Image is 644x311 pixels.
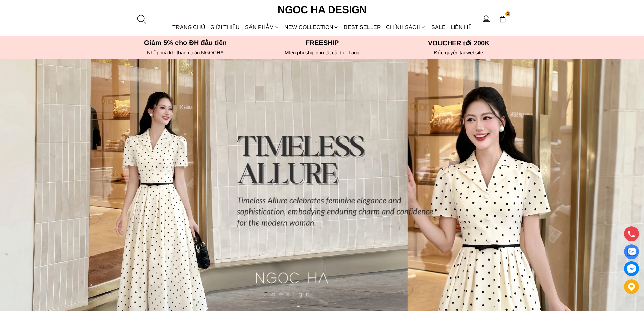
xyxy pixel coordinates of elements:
[306,39,339,46] font: Freeship
[341,18,384,36] a: BEST SELLER
[499,15,506,23] img: img-CART-ICON-ksit0nf1
[429,18,448,36] a: SALE
[282,18,341,36] a: NEW COLLECTION
[627,248,636,256] img: Display image
[271,2,373,18] a: Ngoc Ha Design
[147,50,224,55] font: Nhập mã khi thanh toán NGOCHA
[392,39,525,47] h5: VOUCHER tới 200K
[505,11,511,17] span: 2
[242,18,282,36] div: SẢN PHẨM
[170,18,208,36] a: TRANG CHỦ
[256,50,388,56] h6: MIễn phí ship cho tất cả đơn hàng
[144,39,227,46] font: Giảm 5% cho ĐH đầu tiên
[624,244,639,259] a: Display image
[208,18,242,36] a: GIỚI THIỆU
[624,261,639,276] a: messenger
[392,50,525,56] h6: Độc quyền tại website
[384,18,429,36] div: Chính sách
[448,18,474,36] a: LIÊN HỆ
